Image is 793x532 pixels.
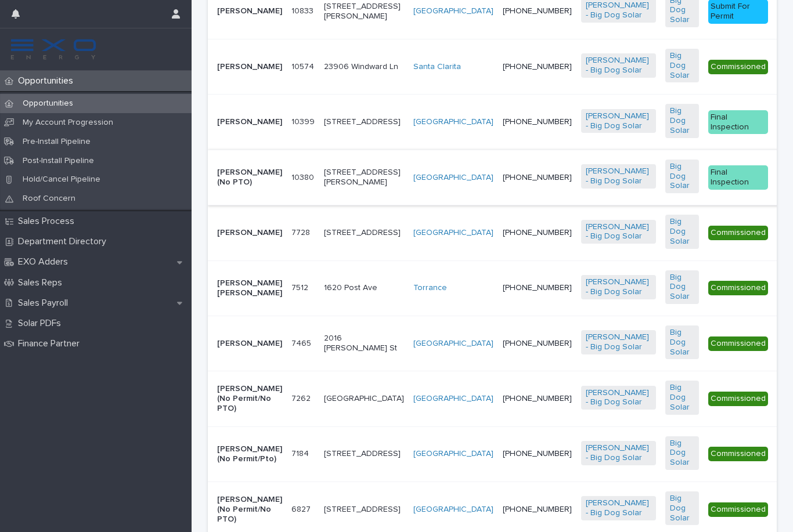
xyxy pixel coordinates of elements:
p: [STREET_ADDRESS] [324,228,404,238]
p: 6827 [291,502,313,515]
a: [GEOGRAPHIC_DATA] [413,339,493,349]
p: 10399 [291,115,317,127]
a: [PERSON_NAME] - Big Dog Solar [586,222,651,242]
p: 7184 [291,447,311,459]
a: [PERSON_NAME] - Big Dog Solar [586,56,651,75]
a: [GEOGRAPHIC_DATA] [413,173,493,183]
a: [PERSON_NAME] - Big Dog Solar [586,498,651,518]
a: Big Dog Solar [670,106,694,135]
a: [PERSON_NAME] - Big Dog Solar [586,1,651,20]
p: [STREET_ADDRESS][PERSON_NAME] [324,168,404,187]
a: Big Dog Solar [670,51,694,80]
div: Commissioned [708,392,768,406]
p: [GEOGRAPHIC_DATA] [324,394,404,404]
a: [PHONE_NUMBER] [503,395,572,403]
p: 10380 [291,171,316,183]
a: [PERSON_NAME] - Big Dog Solar [586,443,651,463]
a: [PHONE_NUMBER] [503,339,572,348]
a: [GEOGRAPHIC_DATA] [413,394,493,404]
div: Commissioned [708,60,768,74]
a: Big Dog Solar [670,162,694,191]
p: 7512 [291,281,311,293]
p: 2016 [PERSON_NAME] St [324,334,404,353]
div: Commissioned [708,226,768,240]
a: [PERSON_NAME] - Big Dog Solar [586,111,651,131]
a: [PHONE_NUMBER] [503,118,572,126]
a: [GEOGRAPHIC_DATA] [413,6,493,16]
p: Finance Partner [13,338,89,349]
a: [GEOGRAPHIC_DATA] [413,117,493,127]
img: FKS5r6ZBThi8E5hshIGi [9,38,98,61]
a: [PERSON_NAME] - Big Dog Solar [586,277,651,297]
p: [PERSON_NAME] (No Permit/Pto) [217,444,282,464]
p: 7262 [291,392,313,404]
p: 10574 [291,60,316,72]
a: [GEOGRAPHIC_DATA] [413,228,493,238]
div: Commissioned [708,447,768,461]
a: Big Dog Solar [670,328,694,357]
p: Roof Concern [13,194,85,204]
a: Big Dog Solar [670,439,694,468]
a: [PERSON_NAME] - Big Dog Solar [586,388,651,408]
a: [PHONE_NUMBER] [503,7,572,15]
p: [STREET_ADDRESS] [324,505,404,515]
a: [PHONE_NUMBER] [503,63,572,71]
p: Opportunities [13,75,82,86]
a: Big Dog Solar [670,217,694,246]
a: [PERSON_NAME] - Big Dog Solar [586,332,651,352]
div: Commissioned [708,502,768,517]
div: Commissioned [708,336,768,351]
p: 1620 Post Ave [324,283,404,293]
p: Opportunities [13,99,82,108]
p: Sales Payroll [13,298,77,309]
p: 7728 [291,226,312,238]
p: [PERSON_NAME] [217,62,282,72]
p: [STREET_ADDRESS] [324,449,404,459]
a: Big Dog Solar [670,494,694,523]
p: Sales Process [13,216,84,227]
a: Big Dog Solar [670,273,694,302]
p: 10833 [291,4,316,16]
a: [PHONE_NUMBER] [503,450,572,458]
p: [STREET_ADDRESS][PERSON_NAME] [324,2,404,21]
p: Hold/Cancel Pipeline [13,175,110,184]
p: [PERSON_NAME] (No PTO) [217,168,282,187]
p: Sales Reps [13,277,71,288]
div: Commissioned [708,281,768,295]
a: Santa Clarita [413,62,461,72]
a: [PHONE_NUMBER] [503,505,572,513]
p: Department Directory [13,236,116,247]
div: Final Inspection [708,110,768,135]
a: Torrance [413,283,447,293]
p: Solar PDFs [13,318,70,329]
p: 23906 Windward Ln [324,62,404,72]
a: [PHONE_NUMBER] [503,173,572,182]
p: 7465 [291,336,313,349]
a: [PERSON_NAME] - Big Dog Solar [586,167,651,186]
p: [PERSON_NAME] [217,228,282,238]
p: [STREET_ADDRESS] [324,117,404,127]
p: EXO Adders [13,256,77,267]
div: Final Inspection [708,165,768,190]
a: [PHONE_NUMBER] [503,284,572,292]
p: [PERSON_NAME] (No Permit/No PTO) [217,495,282,524]
p: [PERSON_NAME] [PERSON_NAME] [217,278,282,298]
p: [PERSON_NAME] [217,6,282,16]
p: [PERSON_NAME] [217,339,282,349]
a: [PHONE_NUMBER] [503,229,572,237]
p: Post-Install Pipeline [13,156,103,166]
p: My Account Progression [13,118,122,128]
p: Pre-Install Pipeline [13,137,100,147]
a: [GEOGRAPHIC_DATA] [413,505,493,515]
p: [PERSON_NAME] [217,117,282,127]
p: [PERSON_NAME] (No Permit/No PTO) [217,384,282,413]
a: [GEOGRAPHIC_DATA] [413,449,493,459]
a: Big Dog Solar [670,383,694,412]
